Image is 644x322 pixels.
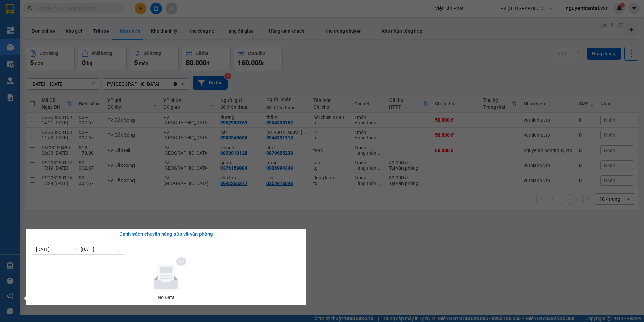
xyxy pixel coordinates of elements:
span: swap-right [72,247,78,252]
input: Đến ngày [80,246,114,253]
input: Từ ngày [36,246,70,253]
div: Danh sách chuyến hàng sắp về văn phòng [32,230,300,238]
span: to [72,247,78,252]
div: No Data [35,294,298,301]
